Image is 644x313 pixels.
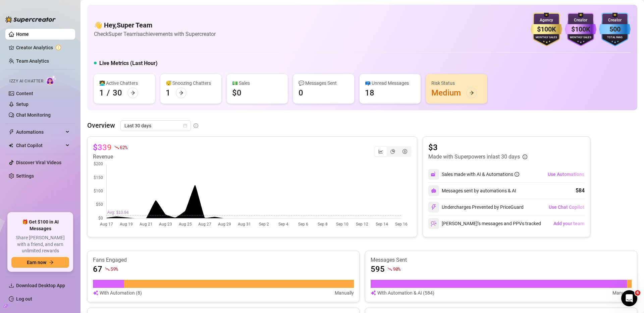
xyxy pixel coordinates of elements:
[16,91,33,96] a: Content
[431,79,482,87] div: Risk Status
[16,140,64,151] span: Chat Copilot
[428,153,520,161] article: Made with Superpowers in last 30 days
[428,218,541,229] div: [PERSON_NAME]’s messages and PPVs tracked
[9,143,13,148] img: Chat Copilot
[16,296,32,302] a: Log out
[428,185,516,196] div: Messages sent by automations & AI
[11,219,69,232] span: 🎁 Get $100 in AI Messages
[93,153,127,161] article: Revenue
[377,289,434,297] article: With Automation & AI (584)
[565,13,596,46] img: purple-badge-B9DA21FR.svg
[531,24,562,35] div: $100K
[105,267,110,271] span: fall
[549,204,584,210] span: Use Chat Copilot
[232,79,282,87] div: 💵 Sales
[93,142,112,153] article: $339
[387,267,392,271] span: fall
[9,129,14,135] span: thunderbolt
[11,235,69,254] span: Share [PERSON_NAME] with a friend, and earn unlimited rewards
[612,289,632,297] article: Manually
[365,79,415,87] div: 📪 Unread Messages
[114,145,119,150] span: fall
[635,290,640,296] span: 6
[99,87,104,98] div: 1
[87,120,115,130] article: Overview
[442,171,519,178] div: Sales made with AI & Automations
[16,32,29,37] a: Home
[374,146,412,157] div: segmented control
[371,289,376,297] img: svg%3e
[469,90,474,95] span: arrow-right
[120,144,127,150] span: 62 %
[548,172,584,177] span: Use Automations
[599,24,631,35] div: 500
[531,13,562,46] img: gold-badge-CigiZidd.svg
[9,283,14,288] span: download
[11,257,69,268] button: Earn nowarrow-right
[49,260,54,265] span: arrow-right
[599,13,631,46] img: blue-badge-DgoSNQY1.svg
[124,121,187,131] span: Last 30 days
[16,127,64,137] span: Automations
[335,289,354,297] article: Manually
[531,36,562,40] div: Monthly Sales
[232,87,241,98] div: $0
[565,24,596,35] div: $100K
[166,79,216,87] div: 😴 Snoozing Chatters
[110,266,118,272] span: 59 %
[99,59,158,67] h5: Live Metrics (Last Hour)
[523,154,527,159] span: info-circle
[515,172,519,177] span: info-circle
[428,142,527,153] article: $3
[553,218,585,229] button: Add your team
[431,221,437,227] img: svg%3e
[378,149,383,154] span: line-chart
[365,87,374,98] div: 18
[371,264,385,274] article: 595
[93,264,102,274] article: 67
[299,79,349,87] div: 💬 Messages Sent
[599,36,631,40] div: Total Fans
[576,187,585,195] div: 584
[565,17,596,23] div: Creator
[531,17,562,23] div: Agency
[194,123,198,128] span: info-circle
[553,221,584,226] span: Add your team
[431,204,437,210] img: svg%3e
[565,36,596,40] div: Monthly Sales
[599,17,631,23] div: Creator
[46,75,56,85] img: AI Chatter
[183,124,187,128] span: calendar
[299,87,303,98] div: 0
[16,173,34,179] a: Settings
[402,149,407,154] span: dollar-circle
[9,78,43,84] span: Izzy AI Chatter
[621,290,637,306] iframe: Intercom live chat
[94,20,216,30] h4: 👋 Hey, Super Team
[16,58,49,64] a: Team Analytics
[99,79,150,87] div: 👩‍💻 Active Chatters
[3,304,8,308] span: build
[548,202,585,212] button: Use Chat Copilot
[113,87,122,98] div: 30
[16,112,51,118] a: Chat Monitoring
[371,256,632,264] article: Messages Sent
[431,188,436,193] img: svg%3e
[428,202,524,212] div: Undercharges Prevented by PriceGuard
[431,171,437,177] img: svg%3e
[94,30,216,38] article: Check Super Team's achievements with Supercreator
[16,283,65,288] span: Download Desktop App
[5,16,56,23] img: logo-BBDzfeDw.svg
[93,256,354,264] article: Fans Engaged
[16,42,70,53] a: Creator Analytics exclamation-circle
[130,90,135,95] span: arrow-right
[27,260,46,265] span: Earn now
[100,289,142,297] article: With Automation (8)
[393,266,400,272] span: 90 %
[16,160,61,165] a: Discover Viral Videos
[93,289,98,297] img: svg%3e
[390,149,395,154] span: pie-chart
[179,90,183,95] span: arrow-right
[547,169,585,180] button: Use Automations
[16,102,29,107] a: Setup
